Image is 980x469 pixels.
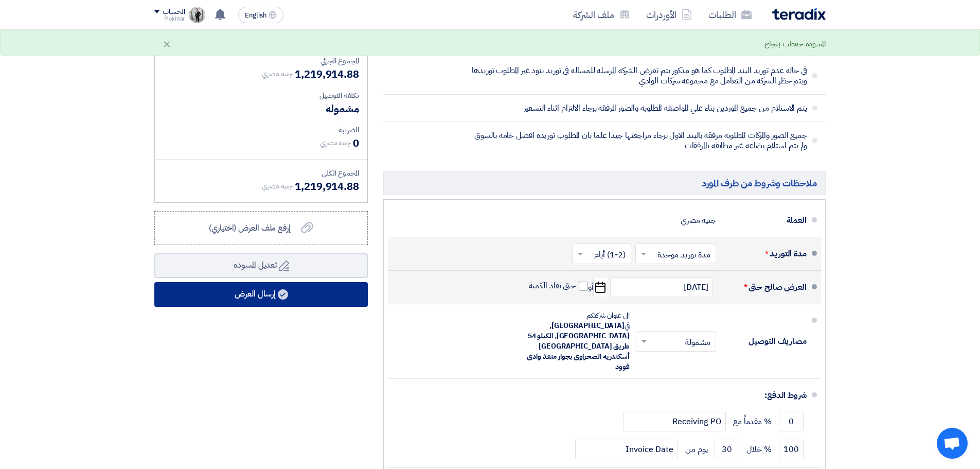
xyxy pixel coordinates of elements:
span: % خلال [746,444,772,455]
div: المسوده حفظت بنجاح [764,38,826,50]
span: جنيه مصري [262,68,293,79]
div: العملة [724,208,807,233]
h5: ملاحظات وشروط من طرف المورد [383,171,826,195]
div: Mokhtar [154,16,185,22]
a: ملف الشركة [565,3,638,27]
a: الطلبات [700,3,760,27]
span: 0 [353,135,359,151]
input: payment-term-2 [715,440,739,459]
span: [GEOGRAPHIC_DATA], [GEOGRAPHIC_DATA], الكيلو 54 طريق [GEOGRAPHIC_DATA] أسكندريه الصحراوى بجوار من... [527,320,630,372]
div: العرض صالح حتى [724,275,807,300]
span: يتم الاستلام من جميع الموردين بناء علي المواصفه المطلوبه والصور المرفقه برجاء الالتزام اثناء التسعير [469,103,807,113]
div: شروط الدفع: [404,383,807,408]
div: الحساب [163,8,185,16]
div: دردشة مفتوحة [937,428,968,459]
img: sd_1660492822385.jpg [189,7,205,23]
input: payment-term-2 [623,412,726,431]
span: % مقدماً مع [733,416,772,427]
div: جنيه مصري [681,211,716,230]
label: حتى نفاذ الكمية [529,281,589,291]
span: يوم من [685,444,707,455]
span: أو [588,282,594,292]
button: إرسال العرض [154,282,368,307]
div: المجموع الجزئي [163,56,359,66]
span: إرفع ملف العرض (اختياري) [209,222,291,234]
span: في حاله عدم توريد البند المطلوب كما هو مذكور يتم تعرض الشركه المرسله للمساله في توريد بنود غير ال... [469,65,807,86]
div: مدة التوريد [724,241,807,266]
input: payment-term-1 [779,412,804,431]
span: 1,219,914.88 [295,66,359,82]
input: payment-term-2 [779,440,804,459]
div: الضريبة [163,125,359,135]
div: تكلفه التوصيل [163,90,359,101]
span: جنيه مصري [262,181,293,192]
div: × [163,38,171,50]
button: English [238,7,283,23]
img: Teradix logo [772,8,826,20]
input: payment-term-2 [575,440,678,459]
span: مشموله [326,101,359,116]
a: الأوردرات [638,3,700,27]
span: جميع الصور والمركات المطلوبه مرفقه بالبند الاول برجاء مراجعتها جيدا علما بان المطلوب توريده افضل ... [469,130,807,151]
div: مصاريف التوصيل [724,329,807,354]
span: جنيه مصري [320,137,351,148]
div: المجموع الكلي [163,168,359,179]
span: 1,219,914.88 [295,179,359,194]
div: الى عنوان شركتكم في [516,310,630,372]
input: سنة-شهر-يوم [610,277,713,297]
span: English [245,12,266,19]
button: تعديل المسوده [154,253,368,278]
